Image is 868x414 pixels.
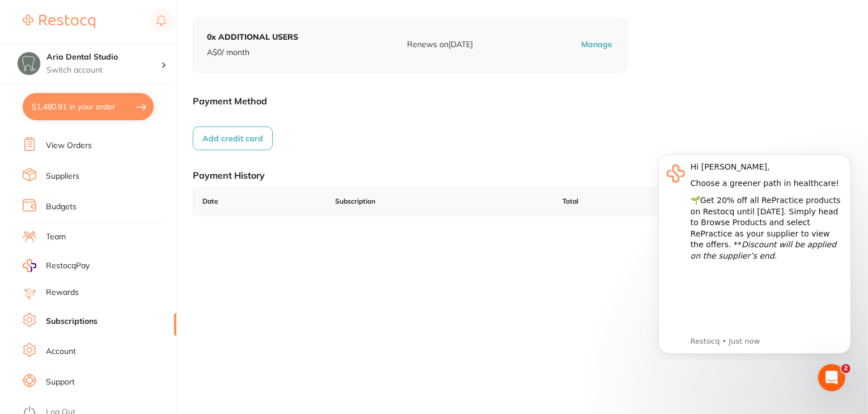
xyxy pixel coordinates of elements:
a: Rewards [46,287,79,298]
p: 0 x ADDITIONAL USERS [207,32,298,43]
img: Aria Dental Studio [18,52,40,75]
p: Renews on [DATE] [407,39,473,50]
a: Account [46,346,76,357]
a: Subscriptions [46,316,98,327]
a: Budgets [46,201,77,213]
iframe: Intercom live chat [818,364,845,391]
iframe: Intercom notifications message [641,144,868,361]
a: RestocqPay [23,259,90,272]
a: Team [46,231,66,243]
p: Switch account [46,65,161,76]
td: Date [193,188,326,216]
td: Subscription [326,188,553,216]
button: $1,480.91 in your order [23,93,154,120]
a: Support [46,377,75,388]
a: Suppliers [46,171,79,182]
img: Restocq Logo [23,15,95,28]
p: A$ 0 / month [207,47,298,58]
a: Restocq Logo [23,9,95,35]
h1: Payment History [193,170,845,181]
h1: Payment Method [193,95,845,107]
span: RestocqPay [46,260,90,272]
button: Add credit card [193,126,273,150]
p: Manage [582,39,613,50]
img: RestocqPay [23,259,36,272]
span: 2 [841,364,850,373]
a: View Orders [46,140,92,151]
td: Total [553,188,686,216]
h4: Aria Dental Studio [46,52,161,63]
